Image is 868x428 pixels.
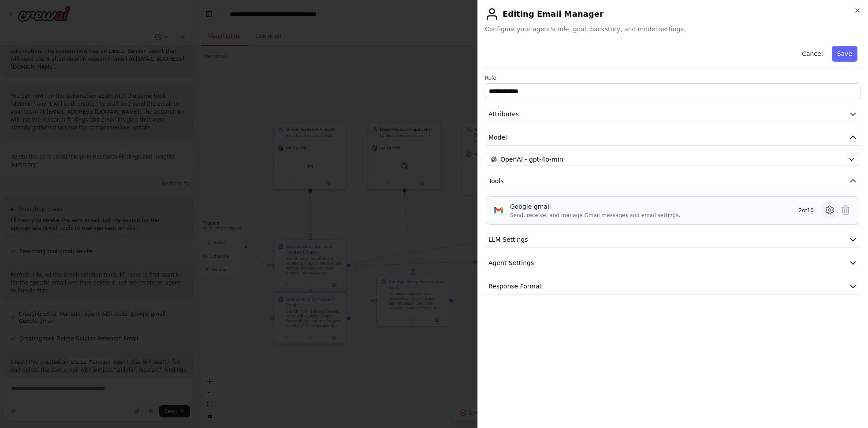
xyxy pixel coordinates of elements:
span: Tools [488,177,504,185]
button: Tools [485,173,861,189]
span: Model [488,133,507,142]
label: Role [485,74,861,81]
button: Agent Settings [485,255,861,271]
span: Agent Settings [488,258,534,267]
button: Cancel [797,46,828,62]
span: OpenAI - gpt-4o-mini [500,155,565,164]
span: Configure your agent's role, goal, backstory, and model settings. [485,25,861,33]
button: Attributes [485,106,861,122]
div: Send, receive, and manage Gmail messages and email settings. [510,212,680,219]
button: Model [485,129,861,146]
span: Attributes [488,110,519,118]
button: Delete tool [838,202,853,218]
span: LLM Settings [488,235,528,244]
button: LLM Settings [485,232,861,248]
button: Configure tool [822,202,838,218]
button: Save [832,46,857,62]
img: Google gmail [492,204,505,216]
span: Response Format [488,282,542,291]
h2: Editing Email Manager [485,7,861,21]
div: Google gmail [510,202,680,211]
button: Response Format [485,278,861,295]
button: OpenAI - gpt-4o-mini [487,153,859,166]
span: 2 of 10 [796,206,817,215]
